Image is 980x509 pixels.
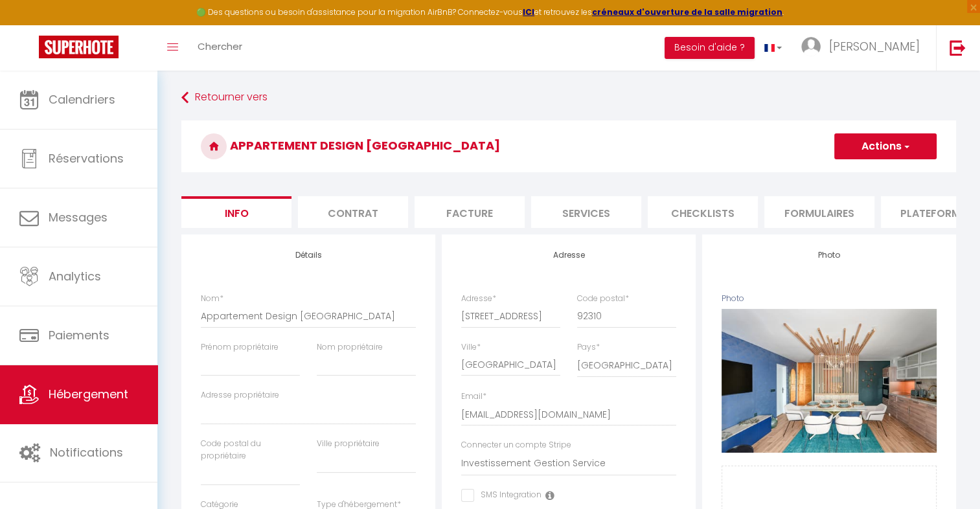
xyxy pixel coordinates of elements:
[531,196,641,228] li: Services
[49,150,124,166] span: Réservations
[198,40,242,53] span: Chercher
[201,389,279,402] label: Adresse propriétaire
[592,6,782,17] a: créneaux d'ouverture de la salle migration
[181,120,956,172] h3: Appartement Design [GEOGRAPHIC_DATA]
[50,444,123,460] span: Notifications
[49,91,115,107] span: Calendriers
[648,196,758,228] li: Checklists
[834,133,937,159] button: Actions
[829,38,920,54] span: [PERSON_NAME]
[317,341,383,354] label: Nom propriétaire
[722,251,937,260] h4: Photo
[10,5,49,44] button: Ouvrir le widget de chat LiveChat
[461,293,496,305] label: Adresse
[201,438,300,462] label: Code postal du propriétaire
[181,86,956,109] a: Retourner vers
[181,196,291,228] li: Info
[950,40,966,56] img: logout
[792,25,936,71] a: ... [PERSON_NAME]
[461,251,676,260] h4: Adresse
[201,251,416,260] h4: Détails
[722,293,744,305] label: Photo
[188,25,252,71] a: Chercher
[764,196,874,228] li: Formulaires
[577,341,600,354] label: Pays
[461,341,481,354] label: Ville
[577,293,629,305] label: Code postal
[461,439,571,451] label: Connecter un compte Stripe
[317,438,380,450] label: Ville propriétaire
[523,6,534,17] a: ICI
[49,268,101,284] span: Analytics
[49,209,108,225] span: Messages
[49,327,109,343] span: Paiements
[49,386,128,402] span: Hébergement
[415,196,525,228] li: Facture
[201,341,279,354] label: Prénom propriétaire
[461,390,486,403] label: Email
[298,196,408,228] li: Contrat
[665,37,755,59] button: Besoin d'aide ?
[39,36,119,58] img: Super Booking
[801,37,821,56] img: ...
[201,293,223,305] label: Nom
